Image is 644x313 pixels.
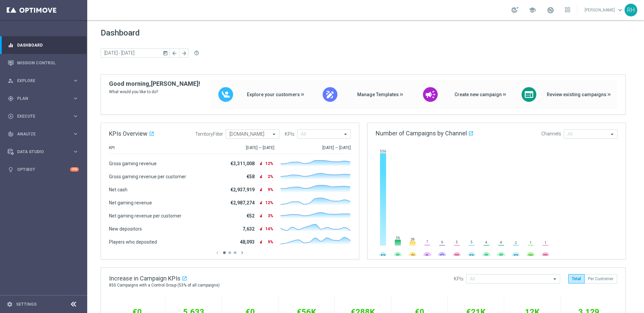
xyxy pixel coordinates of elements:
[7,43,79,48] button: equalizer Dashboard
[8,96,72,102] div: Plan
[17,54,79,72] a: Mission Control
[8,131,72,137] div: Analyze
[8,113,72,119] div: Execute
[17,36,79,54] a: Dashboard
[7,301,13,307] i: settings
[17,150,72,154] span: Data Studio
[7,96,79,101] button: gps_fixed Plan keyboard_arrow_right
[17,114,72,118] span: Execute
[8,78,72,84] div: Explore
[8,113,14,119] i: play_circle_outline
[625,4,637,16] div: RH
[8,131,14,137] i: track_changes
[7,131,79,137] button: track_changes Analyze keyboard_arrow_right
[17,161,70,178] a: Optibot
[7,78,79,83] button: person_search Explore keyboard_arrow_right
[72,77,79,84] i: keyboard_arrow_right
[616,6,624,14] span: keyboard_arrow_down
[584,5,625,15] a: [PERSON_NAME]keyboard_arrow_down
[8,167,14,173] i: lightbulb
[72,131,79,137] i: keyboard_arrow_right
[529,6,536,14] span: school
[8,36,79,54] div: Dashboard
[16,302,37,306] a: Settings
[7,60,79,66] button: Mission Control
[17,79,72,83] span: Explore
[8,96,14,102] i: gps_fixed
[7,167,79,172] button: lightbulb Optibot +10
[17,132,72,136] span: Analyze
[17,97,72,101] span: Plan
[72,148,79,155] i: keyboard_arrow_right
[8,78,14,84] i: person_search
[8,54,79,72] div: Mission Control
[8,149,72,155] div: Data Studio
[72,95,79,102] i: keyboard_arrow_right
[7,149,79,154] button: Data Studio keyboard_arrow_right
[8,161,79,178] div: Optibot
[70,167,79,172] div: +10
[72,113,79,119] i: keyboard_arrow_right
[8,42,14,48] i: equalizer
[7,114,79,119] button: play_circle_outline Execute keyboard_arrow_right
